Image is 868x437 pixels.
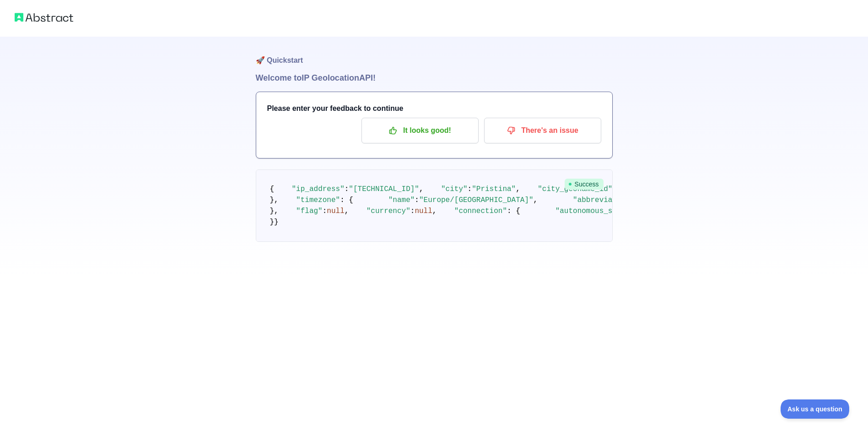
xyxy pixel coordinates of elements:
img: Abstract logo [15,11,73,24]
span: , [345,207,349,215]
span: "[TECHNICAL_ID]" [349,185,419,193]
p: It looks good! [368,123,472,138]
span: "connection" [454,207,507,215]
h1: 🚀 Quickstart [256,37,613,71]
span: "flag" [296,207,323,215]
span: , [516,185,520,193]
span: "abbreviation" [573,196,634,204]
button: There's an issue [484,118,601,143]
h1: Welcome to IP Geolocation API! [256,71,613,84]
span: "name" [388,196,415,204]
span: : [345,185,349,193]
iframe: Toggle Customer Support [781,399,850,419]
span: , [419,185,424,193]
button: It looks good! [361,118,479,143]
p: There's an issue [491,123,594,138]
span: "city_geoname_id" [538,185,612,193]
span: "city" [441,185,468,193]
span: "Europe/[GEOGRAPHIC_DATA]" [419,196,534,204]
span: null [415,207,432,215]
span: "ip_address" [292,185,345,193]
span: : { [507,207,520,215]
span: : [468,185,472,193]
span: "timezone" [296,196,340,204]
span: "autonomous_system_number" [555,207,670,215]
span: , [534,196,538,204]
span: null [327,207,344,215]
h3: Please enter your feedback to continue [267,103,601,114]
span: Success [565,179,604,190]
span: "Pristina" [472,185,516,193]
span: : [410,207,415,215]
span: { [270,185,275,193]
span: : [323,207,327,215]
span: : [415,196,419,204]
span: "currency" [367,207,410,215]
span: : { [340,196,353,204]
span: , [432,207,437,215]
